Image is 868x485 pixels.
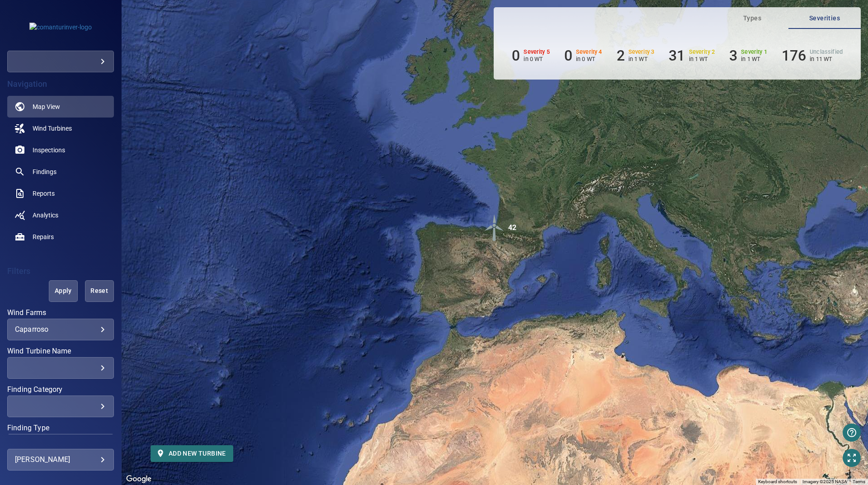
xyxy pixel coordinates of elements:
img: comanturinver-logo [29,23,92,32]
button: Keyboard shortcuts [758,479,797,485]
label: Finding Category [7,386,114,393]
img: Google [124,473,154,485]
div: comanturinver [7,51,114,72]
span: Findings [33,167,57,176]
span: Reset [96,285,103,297]
h6: 0 [512,47,520,64]
div: Finding Type [7,434,114,456]
span: Inspections [33,146,65,155]
div: 42 [508,214,516,241]
p: in 0 WT [524,56,550,62]
span: Imagery ©2025 NASA [802,479,847,484]
label: Wind Farms [7,309,114,316]
h6: Unclassified [810,49,843,55]
li: Severity 5 [512,47,550,64]
p: in 11 WT [810,56,843,62]
a: inspections noActive [7,139,114,161]
label: Finding Type [7,424,114,432]
a: map active [7,96,114,118]
h6: Severity 1 [741,49,767,55]
a: analytics noActive [7,204,114,226]
span: Repairs [33,232,54,241]
h4: Filters [7,267,114,276]
span: Apply [60,285,66,297]
span: Wind Turbines [33,124,72,133]
h6: 3 [729,47,737,64]
button: Add new turbine [151,445,233,462]
label: Wind Turbine Name [7,348,114,355]
span: Reports [33,189,55,198]
p: in 1 WT [741,56,767,62]
h6: 176 [782,47,806,64]
h6: Severity 5 [524,49,550,55]
span: Analytics [33,211,58,220]
a: windturbines noActive [7,118,114,139]
span: Types [722,13,783,24]
h6: Severity 2 [689,49,715,55]
a: Terms (opens in new tab) [853,479,865,484]
div: [PERSON_NAME] [15,452,106,467]
a: findings noActive [7,161,114,183]
span: Add new turbine [158,448,226,459]
span: Severities [794,13,855,24]
button: Reset [85,280,114,302]
h6: 31 [669,47,685,64]
img: windFarmIconUnclassified.svg [481,214,508,241]
p: in 1 WT [628,56,655,62]
li: Severity Unclassified [782,47,843,64]
h4: Navigation [7,80,114,89]
li: Severity 4 [564,47,602,64]
li: Severity 1 [729,47,767,64]
a: Open this area in Google Maps (opens a new window) [124,473,154,485]
gmp-advanced-marker: 42 [481,214,508,243]
span: Map View [33,102,60,111]
button: Apply [49,280,78,302]
h6: Severity 3 [628,49,655,55]
p: in 1 WT [689,56,715,62]
div: Caparroso [15,325,106,334]
div: Wind Farms [7,319,114,340]
li: Severity 3 [617,47,655,64]
a: reports noActive [7,183,114,204]
a: repairs noActive [7,226,114,248]
h6: 0 [564,47,572,64]
div: Wind Turbine Name [7,357,114,379]
div: Finding Category [7,396,114,417]
h6: 2 [617,47,625,64]
p: in 0 WT [576,56,602,62]
h6: Severity 4 [576,49,602,55]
